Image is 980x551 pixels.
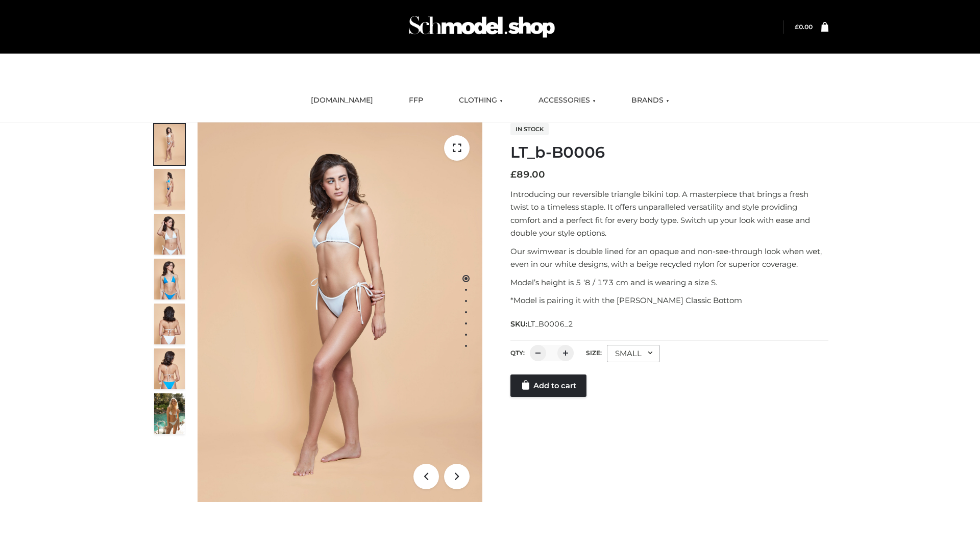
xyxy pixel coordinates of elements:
[510,188,828,240] p: Introducing our reversible triangle bikini top. A masterpiece that brings a fresh twist to a time...
[198,122,482,502] img: LT_b-B0006
[405,7,558,47] img: Schmodel Admin 964
[154,169,185,210] img: ArielClassicBikiniTop_CloudNine_AzureSky_OW114ECO_2-scaled.jpg
[510,169,545,180] bdi: 89.00
[795,23,813,31] bdi: 0.00
[795,23,813,31] a: £0.00
[154,348,185,389] img: ArielClassicBikiniTop_CloudNine_AzureSky_OW114ECO_8-scaled.jpg
[510,143,828,162] h1: LT_b-B0006
[795,23,799,31] span: £
[154,304,185,344] img: ArielClassicBikiniTop_CloudNine_AzureSky_OW114ECO_7-scaled.jpg
[531,89,603,112] a: ACCESSORIES
[607,345,660,362] div: SMALL
[303,89,381,112] a: [DOMAIN_NAME]
[510,276,828,289] p: Model’s height is 5 ‘8 / 173 cm and is wearing a size S.
[586,349,602,357] label: Size:
[527,319,573,329] span: LT_B0006_2
[510,123,549,135] span: In stock
[154,214,185,255] img: ArielClassicBikiniTop_CloudNine_AzureSky_OW114ECO_3-scaled.jpg
[510,245,828,271] p: Our swimwear is double lined for an opaque and non-see-through look when wet, even in our white d...
[624,89,677,112] a: BRANDS
[510,294,828,307] p: *Model is pairing it with the [PERSON_NAME] Classic Bottom
[401,89,431,112] a: FFP
[451,89,510,112] a: CLOTHING
[154,124,185,165] img: ArielClassicBikiniTop_CloudNine_AzureSky_OW114ECO_1-scaled.jpg
[154,259,185,299] img: ArielClassicBikiniTop_CloudNine_AzureSky_OW114ECO_4-scaled.jpg
[510,374,586,397] a: Add to cart
[510,169,517,180] span: £
[510,318,574,330] span: SKU:
[154,393,185,434] img: Arieltop_CloudNine_AzureSky2.jpg
[510,349,525,357] label: QTY:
